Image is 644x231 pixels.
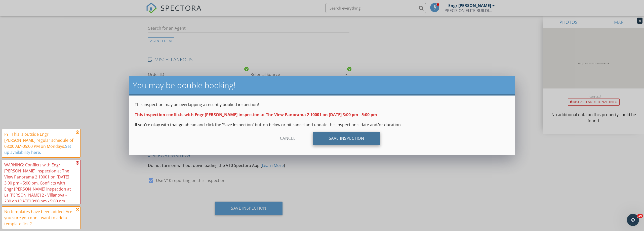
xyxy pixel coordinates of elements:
iframe: Intercom live chat [627,214,639,226]
div: Save Inspection [313,132,380,145]
div: Cancel [264,132,312,145]
div: No templates have been added. Are you sure you don't want to add a template first? [4,209,74,227]
p: This inspection may be overlapping a recently booked inspection! [135,102,509,108]
span: 10 [637,214,643,218]
h2: You may be double booking! [133,80,511,90]
strong: This inspection conflicts with Engr [PERSON_NAME] inspection at The View Panorama 2 10001 on [DAT... [135,112,377,117]
p: If you're okay with that go ahead and click the 'Save Inspection' button below or hit cancel and ... [135,122,509,128]
div: FYI: This is outside Engr [PERSON_NAME] regular schedule of 08:00 AM-05:00 PM on Mondays. [4,131,74,155]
